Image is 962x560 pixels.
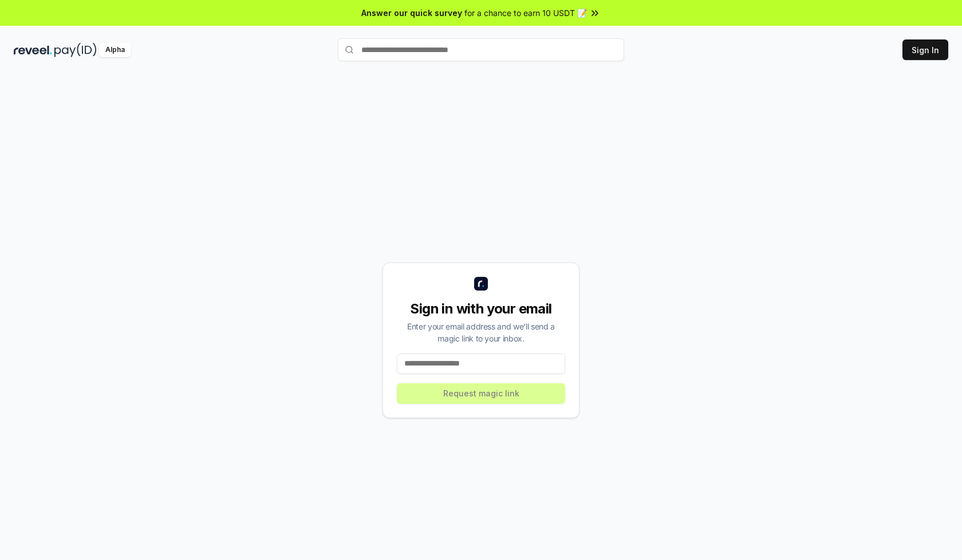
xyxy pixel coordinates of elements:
[397,320,565,344] div: Enter your email address and we’ll send a magic link to your inbox.
[54,43,97,57] img: pay_id
[902,39,948,60] button: Sign In
[474,277,488,291] img: logo_small
[14,43,52,57] img: reveel_dark
[361,7,462,19] span: Answer our quick survey
[99,43,131,57] div: Alpha
[397,300,565,318] div: Sign in with your email
[464,7,587,19] span: for a chance to earn 10 USDT 📝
